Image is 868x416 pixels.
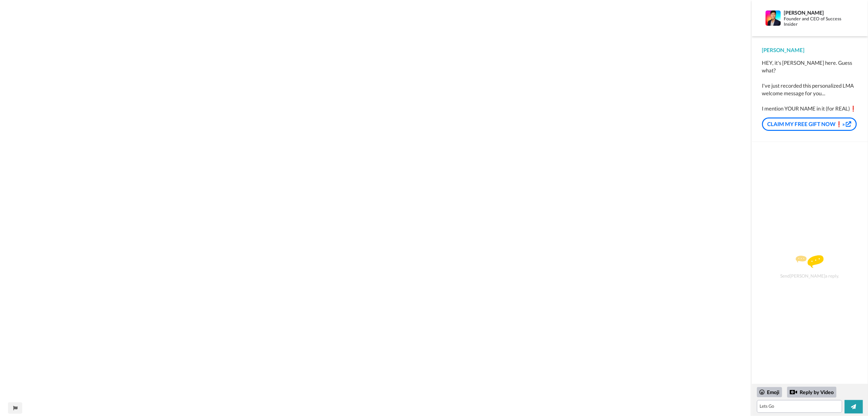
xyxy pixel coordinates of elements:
div: Founder and CEO of Success Insider [784,16,851,27]
div: [PERSON_NAME] [784,10,851,16]
div: Reply by Video [790,388,797,396]
iframe: SI Founding With BG Music Video [263,144,489,272]
div: Send [PERSON_NAME] a reply. [761,153,860,381]
img: message.svg [796,255,824,268]
div: [PERSON_NAME] [762,46,858,54]
img: Profile Image [766,10,781,26]
div: HEY, it's [PERSON_NAME] here. Guess what? I've just recorded this personalized LMA welcome messag... [762,59,858,112]
textarea: Lets Go [757,400,842,413]
a: CLAIM MY FREE GIFT NOW❗» [762,117,857,131]
div: Emoji [757,387,782,397]
div: Reply by Video [787,387,837,398]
